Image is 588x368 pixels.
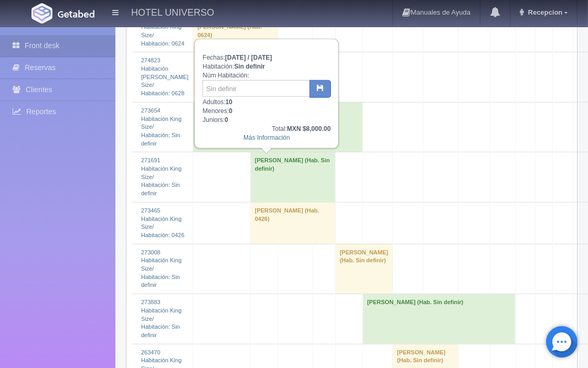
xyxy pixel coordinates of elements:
[195,40,338,148] div: Fechas: Habitación: Núm Habitación: Adultos: Menores: Juniors:
[335,244,392,294] td: [PERSON_NAME] (Hab. Sin definir)
[243,134,290,141] a: Más Información
[141,249,181,288] a: 273008 Habitación King Size/Habitación: Sin definir
[193,52,250,103] td: [PERSON_NAME] (Hab. 0628)
[141,299,181,338] a: 273883 Habitación King Size/Habitación: Sin definir
[31,3,52,24] img: Getabed
[526,8,563,16] span: Recepcion
[229,107,232,115] b: 0
[58,10,94,18] img: Getabed
[193,102,363,152] td: [PERSON_NAME] (Hab. Sin definir)
[141,157,181,196] a: 271691 Habitación King Size/Habitación: Sin definir
[225,54,272,61] b: [DATE] / [DATE]
[131,5,214,18] h4: HOTEL UNIVERSO
[250,152,335,203] td: [PERSON_NAME] (Hab. Sin definir)
[226,98,232,106] b: 10
[202,80,310,97] input: Sin definir
[141,207,185,238] a: 273465 Habitación King Size/Habitación: 0426
[250,202,335,244] td: [PERSON_NAME] (Hab. 0426)
[224,116,228,124] b: 0
[234,63,265,70] b: Sin definir
[193,10,278,52] td: [PERSON_NAME] Del [PERSON_NAME] (Hab. 0624)
[287,125,330,132] b: MXN $8,000.00
[202,125,330,133] div: Total:
[141,107,181,147] a: 273654 Habitación King Size/Habitación: Sin definir
[363,294,516,344] td: [PERSON_NAME] (Hab. Sin definir)
[141,57,188,96] a: 274823 Habitación [PERSON_NAME] Size/Habitación: 0628
[141,15,185,46] a: 274460 Habitación King Size/Habitación: 0624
